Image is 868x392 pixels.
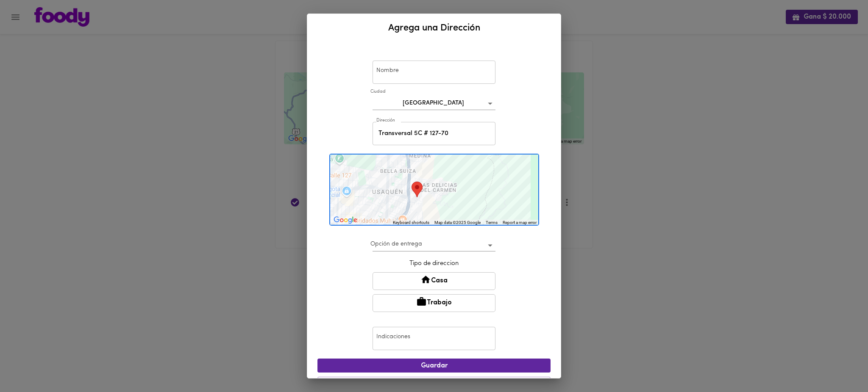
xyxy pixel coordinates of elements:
input: Mi Casa [373,61,495,84]
input: Dejar en recepción del 7mo piso [373,327,495,350]
img: Google [331,215,359,226]
a: Terms [486,220,498,225]
button: Guardar [317,359,551,373]
span: Map data ©2025 Google [434,220,481,225]
label: Opción de entrega [370,240,422,248]
a: Open this area in Google Maps (opens a new window) [331,215,359,226]
label: Ciudad [370,89,385,95]
h2: Agrega una Dirección [317,21,551,36]
p: Tipo de direccion [373,259,495,268]
a: Report a map error [503,220,537,225]
div: ​ [373,239,495,252]
span: Guardar [324,362,544,370]
div: Tu dirección [412,182,423,197]
button: Casa [373,272,495,290]
button: Keyboard shortcuts [393,220,429,226]
input: Incluye oficina, apto, piso, etc. [373,122,495,145]
button: Trabajo [373,294,495,312]
iframe: Messagebird Livechat Widget [819,343,860,384]
div: [GEOGRAPHIC_DATA] [373,97,495,110]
